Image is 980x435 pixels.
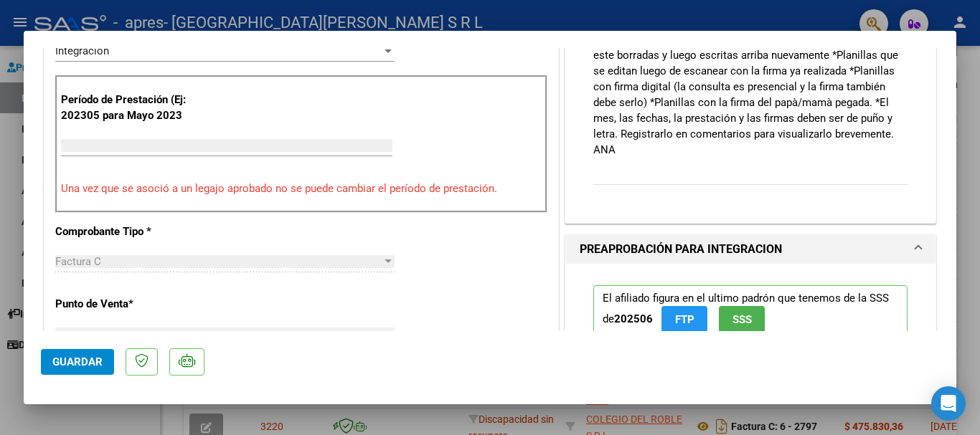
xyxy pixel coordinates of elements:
p: Período de Prestación (Ej: 202305 para Mayo 2023 [61,92,205,124]
strong: 202506 [614,312,653,325]
mat-expansion-panel-header: PREAPROBACIÓN PARA INTEGRACION [565,235,936,264]
p: El afiliado figura en el ultimo padrón que tenemos de la SSS de [593,285,908,339]
span: Integración [55,44,109,57]
span: Factura C [55,255,101,268]
button: Guardar [41,349,114,375]
p: Comprobante Tipo * [55,224,203,240]
div: Open Intercom Messenger [931,386,966,421]
button: SSS [719,306,765,333]
span: SSS [732,313,752,326]
button: FTP [661,306,707,333]
span: FTP [675,313,694,326]
p: Punto de Venta [55,296,203,312]
p: Una vez que se asoció a un legajo aprobado no se puede cambiar el período de prestación. [61,181,542,197]
span: Guardar [52,355,103,368]
h1: PREAPROBACIÓN PARA INTEGRACION [580,241,782,258]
